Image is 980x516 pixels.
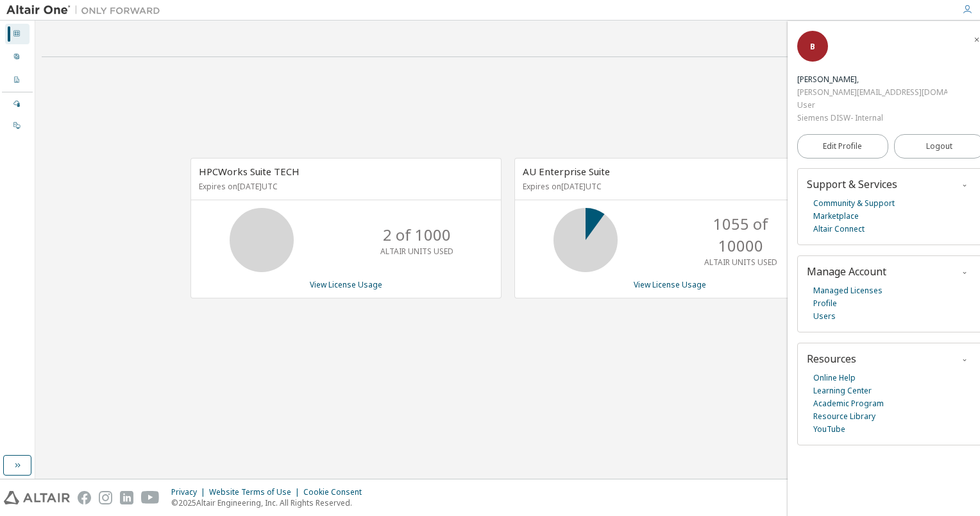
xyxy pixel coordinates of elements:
a: Profile [813,297,837,310]
div: Bruno Cauville, [797,73,947,86]
p: Expires on [DATE] UTC [199,181,490,192]
span: B [810,41,815,52]
a: Academic Program [813,397,884,410]
a: Online Help [813,372,856,384]
a: View License Usage [310,279,382,290]
p: Expires on [DATE] UTC [523,181,814,192]
span: Support & Services [807,177,897,191]
a: Edit Profile [797,134,888,159]
div: Cookie Consent [303,487,369,497]
a: Altair Connect [813,223,865,236]
a: Managed Licenses [813,284,883,297]
div: Privacy [171,487,209,497]
div: [PERSON_NAME][EMAIL_ADDRESS][DOMAIN_NAME] [797,86,947,99]
span: AU Enterprise Suite [523,165,610,178]
div: User [797,99,947,112]
a: Resource Library [813,410,875,423]
span: Edit Profile [823,141,862,151]
a: Marketplace [813,210,859,223]
p: ALTAIR UNITS USED [380,246,453,257]
div: Company Profile [5,70,30,90]
a: Learning Center [813,384,872,397]
div: Dashboard [5,24,30,44]
div: Website Terms of Use [209,487,303,497]
div: User Profile [5,47,30,67]
p: © 2025 Altair Engineering, Inc. All Rights Reserved. [171,497,369,508]
span: Logout [926,140,952,153]
span: Resources [807,352,856,366]
p: ALTAIR UNITS USED [704,257,777,268]
span: Manage Account [807,264,886,279]
div: On Prem [5,116,30,136]
div: Siemens DISW- Internal [797,112,947,125]
img: linkedin.svg [120,491,133,504]
img: altair_logo.svg [4,491,70,504]
div: Managed [5,94,30,114]
a: Users [813,310,836,323]
p: 1055 of 10000 [689,213,792,257]
img: youtube.svg [141,491,160,504]
a: YouTube [813,423,845,436]
a: Community & Support [813,197,895,210]
img: Altair One [6,4,167,17]
a: View License Usage [634,279,706,290]
span: HPCWorks Suite TECH [199,165,300,178]
p: 2 of 1000 [383,224,451,246]
img: facebook.svg [78,491,91,504]
img: instagram.svg [99,491,112,504]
